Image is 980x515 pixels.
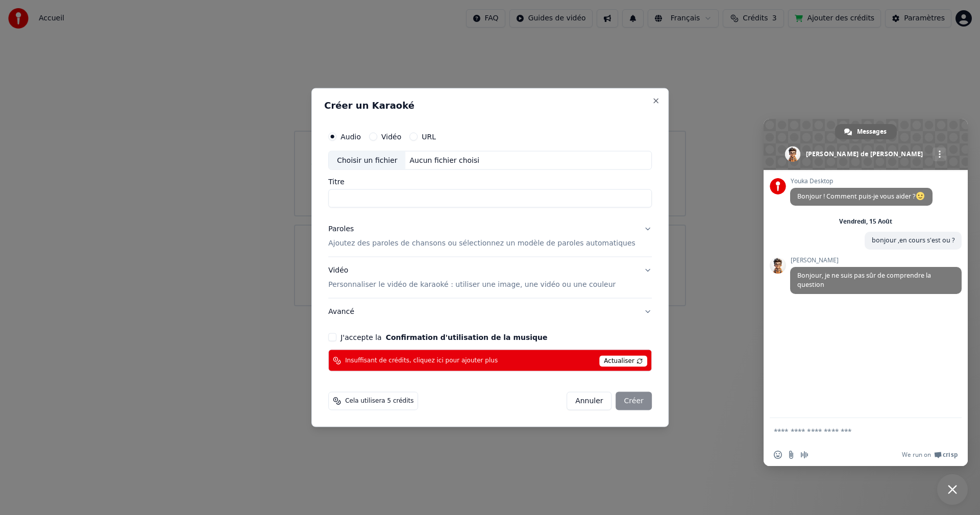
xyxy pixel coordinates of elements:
h2: Créer un Karaoké [324,101,656,110]
div: Paroles [328,224,354,234]
label: Vidéo [381,133,401,140]
div: Aucun fichier choisi [406,155,484,165]
button: Avancé [328,299,652,325]
span: Cela utilisera 5 crédits [345,397,413,405]
p: Ajoutez des paroles de chansons ou sélectionnez un modèle de paroles automatiques [328,238,635,249]
span: Insuffisant de crédits, cliquez ici pour ajouter plus [345,356,498,364]
label: J'accepte la [340,334,547,341]
span: Actualiser [599,356,647,367]
button: ParolesAjoutez des paroles de chansons ou sélectionnez un modèle de paroles automatiques [328,216,652,257]
label: URL [422,133,436,140]
button: J'accepte la [386,334,548,341]
div: Choisir un fichier [329,151,405,169]
button: VidéoPersonnaliser le vidéo de karaoké : utiliser une image, une vidéo ou une couleur [328,257,652,298]
p: Personnaliser le vidéo de karaoké : utiliser une image, une vidéo ou une couleur [328,280,616,290]
a: Messages [835,124,897,139]
label: Titre [328,178,652,185]
label: Audio [340,133,361,140]
button: Annuler [567,392,611,410]
span: Messages [857,124,887,139]
div: Vidéo [328,265,616,290]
